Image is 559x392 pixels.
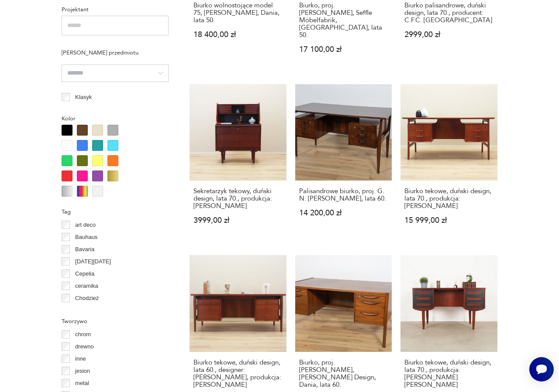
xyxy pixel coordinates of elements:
[75,220,96,230] p: art deco
[193,359,283,389] h3: Biurko tekowe, duński design, lata 60., designer: [PERSON_NAME], produkcja: [PERSON_NAME]
[75,342,94,351] p: drewno
[75,92,92,102] p: Klasyk
[75,354,86,364] p: inne
[299,2,388,39] h3: Biurko, proj. [PERSON_NAME], Seffle Möbelfabrik, [GEOGRAPHIC_DATA], lata 50.
[404,217,493,224] p: 15 999,00 zł
[193,2,283,24] h3: Biurko wolnostojące model 75, [PERSON_NAME], Dania, lata 50.
[75,269,94,279] p: Cepelia
[193,187,283,210] h3: Sekretarzyk tekowy, duński design, lata 70., produkcja: [PERSON_NAME]
[62,114,169,123] p: Kolor
[62,317,169,326] p: Tworzywo
[75,366,90,376] p: jesion
[299,187,388,202] h3: Palisandrowe biurko, proj. G. N. [PERSON_NAME], lata 60.
[193,217,283,224] p: 3999,00 zł
[299,209,388,217] p: 14 200,00 zł
[404,359,493,389] h3: Biurko tekowe, duński design, lata 70., produkcja: [PERSON_NAME] [PERSON_NAME]
[62,48,169,58] p: [PERSON_NAME] przedmiotu
[75,378,89,388] p: metal
[75,330,91,339] p: chrom
[190,84,286,242] a: Sekretarzyk tekowy, duński design, lata 70., produkcja: DaniaSekretarzyk tekowy, duński design, l...
[62,207,169,217] p: Tag
[75,306,97,315] p: Ćmielów
[75,281,98,291] p: ceramika
[404,2,493,24] h3: Biurko palisandrowe, duński design, lata 70., producent: C.F.C. [GEOGRAPHIC_DATA]
[75,232,97,242] p: Bauhaus
[299,46,388,53] p: 17 100,00 zł
[75,293,99,303] p: Chodzież
[62,5,169,14] p: Projektant
[75,245,94,254] p: Bavaria
[75,257,111,266] p: [DATE][DATE]
[400,84,497,242] a: Biurko tekowe, duński design, lata 70., produkcja: Omann JunBiurko tekowe, duński design, lata 70...
[299,359,388,389] h3: Biurko, proj. [PERSON_NAME], [PERSON_NAME] Design, Dania, lata 60.
[193,31,283,38] p: 18 400,00 zł
[404,187,493,210] h3: Biurko tekowe, duński design, lata 70., produkcja: [PERSON_NAME]
[529,357,554,382] iframe: Smartsupp widget button
[404,31,493,38] p: 2999,00 zł
[295,84,392,242] a: Palisandrowe biurko, proj. G. N. Tibergaard, Dania, lata 60.Palisandrowe biurko, proj. G. N. [PER...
